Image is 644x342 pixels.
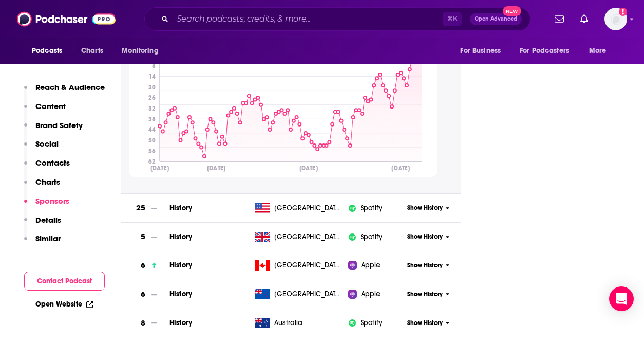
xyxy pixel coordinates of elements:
span: Spotify [361,232,382,242]
div: Open Intercom Messenger [609,286,634,311]
a: Show notifications dropdown [551,10,568,28]
button: open menu [25,41,75,61]
h3: 8 [141,317,145,329]
button: Similar [24,233,61,253]
a: 8 [121,309,169,337]
a: Open Website [35,300,93,309]
img: Podchaser - Follow, Share and Rate Podcasts [17,9,116,29]
a: 5 [121,223,169,251]
a: iconImageSpotify [348,232,402,242]
span: ⌘ K [443,12,462,26]
img: User Profile [604,8,627,30]
p: Details [35,215,61,225]
button: open menu [453,41,514,61]
button: Social [24,139,59,158]
span: United Kingdom [274,232,341,242]
a: History [169,232,192,241]
svg: Add a profile image [619,8,627,16]
button: Open AdvancedNew [470,13,522,25]
button: Show History [403,319,454,328]
p: Reach & Audience [35,82,105,92]
span: Apple [361,289,381,299]
a: History [169,290,192,298]
p: Charts [35,177,60,187]
tspan: [DATE] [391,165,410,172]
span: Charts [81,44,103,58]
button: open menu [582,41,619,61]
p: Social [35,139,59,149]
span: Spotify [361,318,382,328]
img: iconImage [348,204,356,212]
button: open menu [513,41,584,61]
button: Show History [403,232,454,241]
button: Reach & Audience [24,82,105,101]
button: Sponsors [24,196,69,215]
a: [GEOGRAPHIC_DATA] [251,260,348,271]
button: Show profile menu [604,8,627,30]
tspan: [DATE] [150,165,169,172]
button: Show History [403,261,454,270]
button: Contact Podcast [24,272,105,291]
tspan: 62 [148,158,156,166]
p: Sponsors [35,196,69,206]
a: Show notifications dropdown [576,10,592,28]
button: Brand Safety [24,120,83,139]
span: Monitoring [122,44,158,58]
tspan: [DATE] [207,165,225,172]
a: iconImageSpotify [348,203,402,213]
h3: 6 [141,289,145,300]
a: Charts [74,41,109,61]
p: Brand Safety [35,120,83,130]
tspan: 26 [148,95,156,102]
span: Apple [361,260,381,271]
span: For Business [460,44,501,58]
tspan: 44 [148,127,156,134]
button: Details [24,215,61,234]
button: Contacts [24,158,70,177]
div: Search podcasts, credits, & more... [144,7,531,31]
tspan: [DATE] [299,165,318,172]
a: [GEOGRAPHIC_DATA] [251,289,348,299]
a: 6 [121,280,169,309]
span: Show History [407,204,443,212]
span: Show History [407,319,443,328]
button: open menu [115,41,172,61]
tspan: 20 [148,84,156,91]
a: 25 [121,194,169,222]
button: Charts [24,177,60,196]
h3: 6 [141,260,145,272]
h3: 25 [136,202,145,214]
span: Spotify [361,203,382,213]
tspan: 56 [148,148,156,155]
span: Show History [407,261,443,270]
h3: 5 [141,231,145,243]
tspan: 38 [148,116,156,123]
a: History [169,318,192,327]
span: Canada [274,260,341,271]
button: Show History [403,290,454,299]
a: Australia [251,318,348,328]
span: Australia [274,318,302,328]
input: Search podcasts, credits, & more... [173,11,443,27]
span: Podcasts [32,44,62,58]
span: Show History [407,232,443,241]
tspan: 50 [148,137,156,144]
span: For Podcasters [520,44,569,58]
span: Logged in as julietmartinBBC [604,8,627,30]
button: Content [24,101,66,120]
tspan: 32 [148,105,156,112]
span: Open Advanced [475,16,517,22]
p: Content [35,101,66,111]
span: More [589,44,607,58]
a: [GEOGRAPHIC_DATA] [251,232,348,242]
img: iconImage [348,319,356,327]
a: History [169,261,192,269]
span: New [503,6,521,16]
span: United States [274,203,341,213]
p: Similar [35,233,61,243]
a: History [169,204,192,212]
